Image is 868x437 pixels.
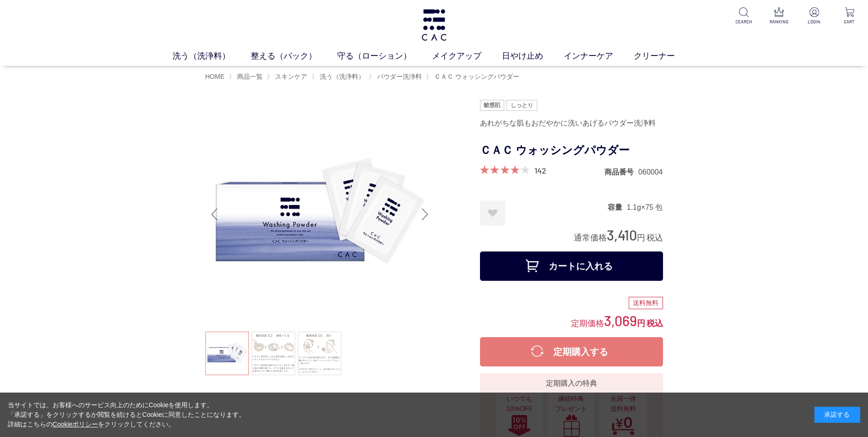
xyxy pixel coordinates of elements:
div: 定期購入の特典 [484,378,659,389]
p: SEARCH [733,18,755,25]
a: 日やけ止め [502,50,564,62]
div: Next slide [416,196,434,233]
h1: ＣＡＣ ウォッシングパウダー [480,140,663,161]
span: ＣＡＣ ウォッシングパウダー [434,73,519,80]
span: 洗う（洗浄料） [320,73,365,80]
dt: 商品番号 [604,167,638,177]
button: 定期購入する [480,337,663,366]
a: 142 [534,165,546,175]
dd: 1.1g×75 包 [627,202,663,212]
a: 守る（ローション） [337,50,432,62]
li: 〉 [426,72,522,81]
img: ＣＡＣ ウォッシングパウダー [205,100,434,329]
dt: 容量 [608,202,627,212]
div: 送料無料 [629,297,663,310]
a: 整える（パック） [251,50,337,62]
a: インナーケア [564,50,634,62]
a: Cookieポリシー [53,421,98,428]
a: スキンケア [273,73,307,80]
div: 承諾する [814,407,860,423]
span: 3,069 [604,312,637,329]
span: スキンケア [275,73,307,80]
span: 税込 [647,233,663,242]
span: 通常価格 [574,233,607,242]
a: SEARCH [733,7,755,25]
span: 定期価格 [571,318,604,328]
a: ＣＡＣ ウォッシングパウダー [432,73,519,80]
a: お気に入りに登録する [480,201,505,226]
li: 〉 [229,72,265,81]
span: 税込 [647,319,663,328]
span: 商品一覧 [237,73,263,80]
div: あれがちな肌もおだやかに洗いあげるパウダー洗浄料 [480,115,663,131]
img: 敏感肌 [480,100,505,111]
a: RANKING [768,7,790,25]
a: HOME [205,73,225,80]
a: クリーナー [634,50,695,62]
button: カートに入れる [480,251,663,281]
span: パウダー洗浄料 [377,73,422,80]
dd: 060004 [638,167,663,177]
span: 3,410 [607,226,637,243]
img: しっとり [507,100,537,111]
a: 洗う（洗浄料） [318,73,365,80]
a: メイクアップ [432,50,502,62]
p: CART [838,18,861,25]
li: 〉 [369,72,424,81]
div: 当サイトでは、お客様へのサービス向上のためにCookieを使用します。 「承諾する」をクリックするか閲覧を続けるとCookieに同意したことになります。 詳細はこちらの をクリックしてください。 [8,400,246,429]
a: LOGIN [803,7,825,25]
div: Previous slide [205,196,224,233]
img: logo [420,9,448,41]
a: 商品一覧 [235,73,263,80]
a: 洗う（洗浄料） [173,50,251,62]
a: パウダー洗浄料 [375,73,422,80]
span: 円 [637,319,645,328]
p: LOGIN [803,18,825,25]
li: 〉 [312,72,367,81]
p: RANKING [768,18,790,25]
li: 〉 [267,72,309,81]
a: CART [838,7,861,25]
span: 円 [637,233,645,242]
